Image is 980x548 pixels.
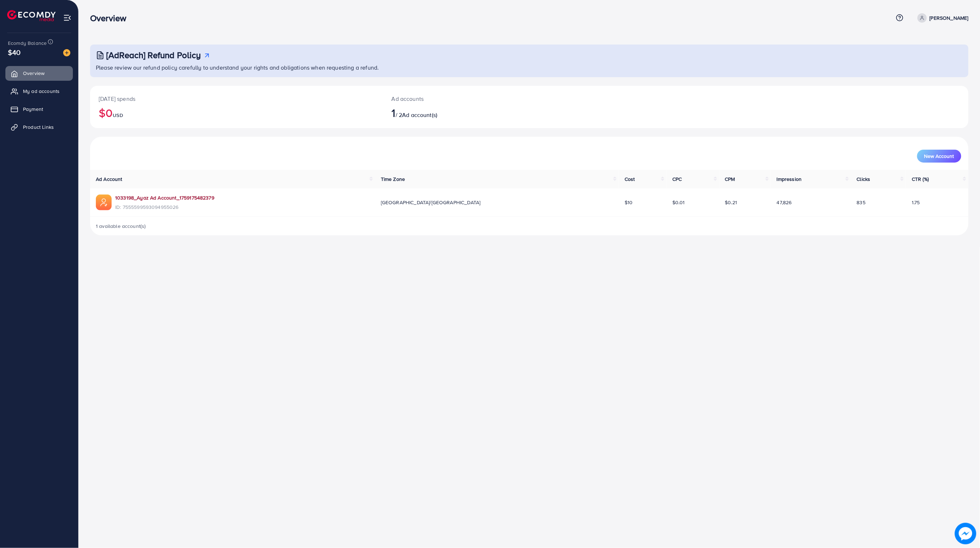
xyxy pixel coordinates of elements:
span: 1 available account(s) [96,223,146,230]
span: $0.21 [725,199,737,206]
img: image [63,49,70,56]
a: Product Links [5,120,73,134]
span: [GEOGRAPHIC_DATA]/[GEOGRAPHIC_DATA] [381,199,481,206]
h2: / 2 [392,106,594,120]
span: New Account [924,154,954,159]
span: Payment [23,106,43,113]
span: Time Zone [381,175,405,183]
span: Cost [625,175,635,183]
a: Payment [5,102,73,116]
span: My ad accounts [23,88,60,95]
img: logo [7,10,56,21]
h3: [AdReach] Refund Policy [106,50,201,60]
p: [DATE] spends [99,94,374,103]
a: My ad accounts [5,84,73,98]
span: Ad account(s) [402,111,437,119]
a: Overview [5,66,73,80]
p: Ad accounts [392,94,594,103]
span: CTR (%) [912,175,929,183]
span: Product Links [23,123,54,131]
span: CPC [672,175,682,183]
img: ic-ads-acc.e4c84228.svg [96,195,112,210]
span: CPM [725,175,735,183]
span: ID: 7555599593094955026 [115,203,214,211]
span: Clicks [857,175,871,183]
h3: Overview [90,13,132,23]
span: Ad Account [96,175,122,183]
p: Please review our refund policy carefully to understand your rights and obligations when requesti... [96,63,964,72]
span: Impression [777,175,802,183]
span: 1 [392,104,396,121]
span: Overview [23,70,45,77]
span: $0.01 [672,199,685,206]
span: $10 [625,199,633,206]
span: 835 [857,199,865,206]
h2: $0 [99,106,374,120]
span: $40 [8,47,20,57]
span: Ecomdy Balance [8,39,47,47]
button: New Account [917,150,961,163]
img: image [955,523,976,544]
a: 1033198_Ayaz Ad Account_1759175482379 [115,194,214,201]
span: 47,826 [777,199,792,206]
p: [PERSON_NAME] [930,14,969,22]
img: menu [63,14,71,22]
span: 1.75 [912,199,920,206]
span: USD [113,112,123,119]
a: [PERSON_NAME] [915,13,969,23]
